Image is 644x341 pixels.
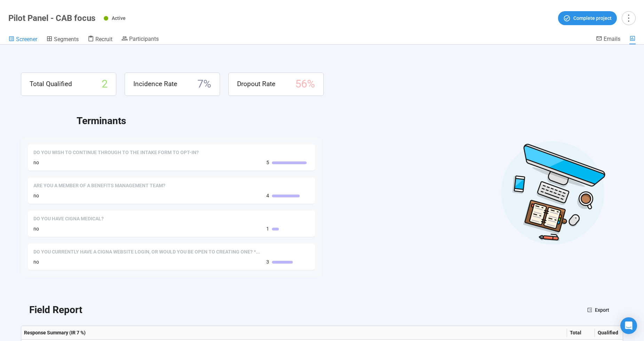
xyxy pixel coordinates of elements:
[501,140,606,245] img: Desktop work notes
[620,317,637,334] div: Open Intercom Messenger
[266,159,269,166] span: 5
[77,113,623,129] h2: Terminants
[54,36,79,43] span: Segments
[266,192,269,199] span: 4
[102,76,108,93] span: 2
[16,36,37,43] span: Screener
[33,249,260,256] span: Do you currently have a Cigna website login, or would you be open to creating one? *Note: This ca...
[33,149,199,156] span: Do you wish to continue through to the intake form to opt-in?
[295,76,315,93] span: 56 %
[95,36,112,43] span: Recruit
[604,36,620,42] span: Emails
[33,182,165,189] span: Are you a member of a benefits management team?
[596,35,620,44] a: Emails
[129,36,159,42] span: Participants
[33,226,39,232] span: no
[121,35,159,44] a: Participants
[266,225,269,233] span: 1
[112,15,126,21] span: Active
[133,79,177,89] span: Incidence Rate
[88,35,112,44] a: Recruit
[595,326,623,340] th: Qualified
[567,326,595,340] th: Total
[29,302,82,318] h2: Field Report
[573,14,612,22] span: Complete project
[624,13,633,23] span: more
[595,306,609,314] span: Export
[8,13,95,23] h1: Pilot Panel - CAB focus
[266,258,269,266] span: 3
[33,215,104,222] span: Do you have Cigna Medical?
[33,193,39,198] span: no
[30,79,72,89] span: Total Qualified
[46,35,79,44] a: Segments
[582,304,615,316] button: exportExport
[21,326,567,340] th: Response Summary (IR 7 %)
[558,11,617,25] button: Complete project
[237,79,275,89] span: Dropout Rate
[622,11,636,25] button: more
[587,308,592,312] span: export
[8,35,37,44] a: Screener
[33,160,39,165] span: no
[197,76,211,93] span: 7 %
[33,259,39,265] span: no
